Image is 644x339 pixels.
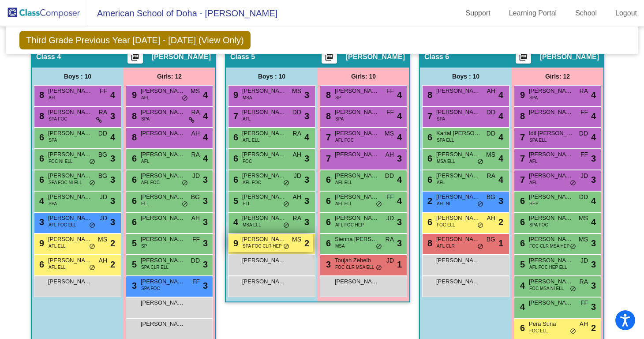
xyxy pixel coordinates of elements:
[98,171,107,181] span: BG
[37,90,44,100] span: 8
[110,237,115,250] span: 2
[283,201,289,208] span: do_not_disturb_alt
[335,137,354,143] span: AFL FOC
[529,179,537,186] span: AFL
[477,201,483,208] span: do_not_disturb_alt
[203,109,208,123] span: 4
[141,179,160,186] span: AFL FOC
[242,87,286,95] span: [PERSON_NAME]
[397,173,402,186] span: 4
[397,109,402,123] span: 4
[324,132,331,142] span: 7
[487,129,495,138] span: DD
[487,108,495,117] span: DD
[283,180,289,187] span: do_not_disturb_alt
[397,237,402,250] span: 3
[48,108,92,117] span: [PERSON_NAME]
[242,129,286,138] span: [PERSON_NAME]
[518,111,525,121] span: 8
[203,173,208,186] span: 3
[99,108,107,117] span: RA
[283,222,289,229] span: do_not_disturb_alt
[580,108,588,117] span: FF
[324,90,331,100] span: 8
[608,6,644,20] a: Logout
[304,109,309,123] span: 3
[98,235,107,244] span: MS
[100,87,107,96] span: FF
[141,116,150,122] span: SPA
[502,6,564,20] a: Learning Portal
[49,222,76,228] span: AFL FOC ELL
[304,173,309,186] span: 3
[397,152,402,165] span: 3
[487,235,495,244] span: BG
[335,222,364,228] span: AFL FOC HEP
[436,150,480,159] span: [PERSON_NAME]
[518,217,525,227] span: 6
[37,217,44,227] span: 3
[293,192,301,202] span: AH
[32,68,124,85] div: Boys : 10
[397,215,402,229] span: 3
[243,158,252,165] span: FOC
[570,243,576,250] span: do_not_disturb_alt
[425,217,432,227] span: 6
[436,108,480,117] span: [PERSON_NAME]
[529,264,567,271] span: AFL FOC HEP ELL
[437,158,455,165] span: MSA ELL
[191,214,200,223] span: AH
[110,215,115,229] span: 3
[386,87,394,96] span: FF
[141,87,185,95] span: [PERSON_NAME] (Maddie) [PERSON_NAME]
[518,196,525,206] span: 6
[335,214,379,222] span: [PERSON_NAME]
[335,116,344,122] span: SPA
[242,171,286,180] span: [PERSON_NAME]
[335,94,341,101] span: SP
[580,87,588,96] span: RA
[518,238,525,248] span: 6
[486,150,495,159] span: MS
[512,68,603,85] div: Girls: 12
[335,200,352,207] span: AFL ELL
[591,131,596,144] span: 4
[191,256,200,265] span: DD
[579,192,588,202] span: DD
[518,90,525,100] span: 9
[203,194,208,207] span: 3
[49,243,66,249] span: AFL ELL
[498,109,503,123] span: 4
[226,68,318,85] div: Boys : 10
[376,201,382,208] span: do_not_disturb_alt
[579,129,588,138] span: DD
[436,256,480,265] span: [PERSON_NAME]
[498,173,503,186] span: 4
[498,237,503,250] span: 1
[529,200,539,207] span: HEP
[141,243,147,249] span: SP
[335,171,379,180] span: [PERSON_NAME]
[49,158,72,165] span: FOC NI ELL
[292,235,301,244] span: MS
[386,235,394,244] span: RA
[518,53,528,65] mat-icon: picture_as_pdf
[304,215,309,229] span: 3
[192,235,200,244] span: FF
[242,235,286,244] span: [PERSON_NAME] El [PERSON_NAME]
[304,237,309,250] span: 2
[436,214,480,222] span: [PERSON_NAME]
[231,238,238,248] span: 9
[386,256,394,265] span: JD
[37,196,44,206] span: 4
[335,256,379,265] span: Toujan Zebeib
[182,95,188,102] span: do_not_disturb_alt
[89,158,95,166] span: do_not_disturb_alt
[48,150,92,159] span: [PERSON_NAME]
[49,264,66,271] span: AFL ELL
[141,214,185,222] span: [PERSON_NAME]
[324,260,331,269] span: 3
[152,53,211,61] span: [PERSON_NAME]
[48,256,92,265] span: [PERSON_NAME]
[99,256,107,265] span: AH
